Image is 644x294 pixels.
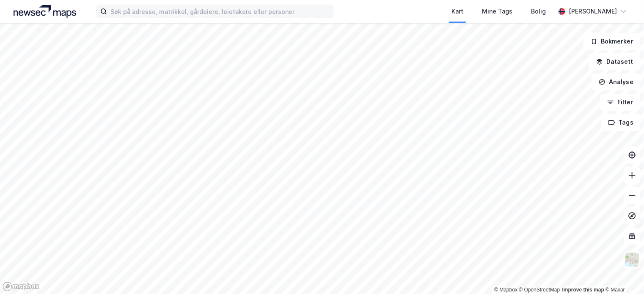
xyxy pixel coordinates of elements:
[602,253,644,294] iframe: Chat Widget
[482,6,512,16] div: Mine Tags
[451,6,463,16] div: Kart
[107,5,333,18] input: Søk på adresse, matrikkel, gårdeiere, leietakere eller personer
[14,5,76,18] img: logo.a4113a55bc3d86da70a041830d287a7e.svg
[569,6,617,16] div: [PERSON_NAME]
[531,6,546,16] div: Bolig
